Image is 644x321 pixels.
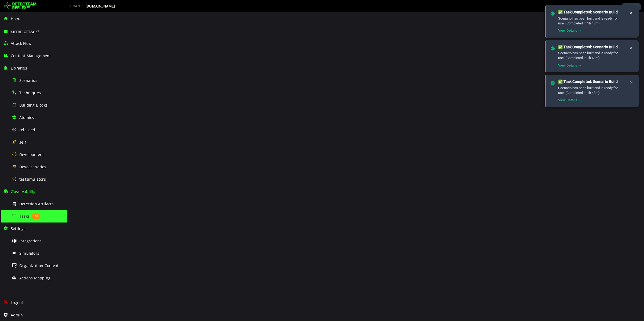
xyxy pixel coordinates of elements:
[11,65,27,71] span: Libraries
[558,63,581,67] a: View Details →
[19,201,54,206] span: Detection Artifacts
[558,16,625,26] div: Scenario has been built and is ready for use. (Completed in 1h 48m)
[19,90,41,95] span: Techniques
[11,29,40,34] span: MITRE ATT&CK
[19,275,50,280] span: Actions Mapping
[38,30,39,32] sup: ®
[558,45,625,50] div: ✅ Task Completed: Scenario Build
[32,213,40,219] span: 188
[558,10,625,15] div: ✅ Task Completed: Scenario Build
[11,41,31,46] span: Attack Flow
[11,189,35,194] span: Observability
[11,16,21,21] span: Home
[19,78,37,83] span: Scenarios
[558,86,625,95] div: Scenario has been built and is ready for use. (Completed in 1h 48m)
[558,28,581,32] a: View Details →
[558,51,625,60] div: Scenario has been built and is ready for use. (Completed in 1h 48m)
[11,312,23,318] span: Admin
[11,300,23,305] span: Logout
[86,4,115,8] span: [DOMAIN_NAME]
[19,140,26,145] span: self
[631,5,638,9] span: 190
[558,79,625,85] div: ✅ Task Completed: Scenario Build
[19,177,46,182] span: testsimulators
[19,127,35,132] span: released
[19,164,46,169] span: DevoScenarios
[558,98,581,102] a: View Details →
[11,226,26,231] span: Settings
[68,4,83,8] span: TENANT:
[621,3,641,11] div: Task Notifications
[19,103,47,108] span: Building Blocks
[19,115,34,120] span: Atomics
[4,2,36,10] img: Detecteam logo
[19,251,39,256] span: Simulators
[19,152,44,157] span: Development
[19,263,58,268] span: Organization Context
[19,238,42,243] span: Integrations
[19,214,30,219] span: Tasks
[11,53,51,58] span: Content Management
